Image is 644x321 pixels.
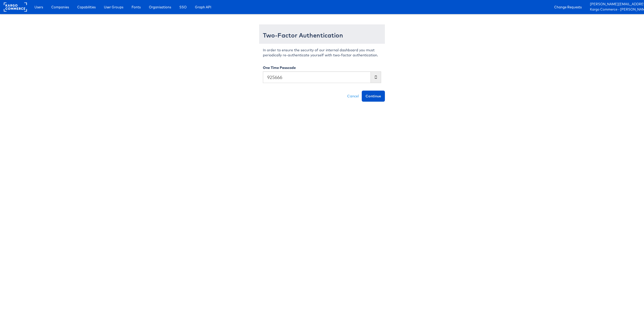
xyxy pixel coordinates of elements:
[179,5,187,10] span: SSO
[132,5,141,10] span: Fonts
[550,3,585,12] a: Change Requests
[104,5,123,10] span: User Groups
[77,5,96,10] span: Capabilities
[128,3,144,12] a: Fonts
[191,3,215,12] a: Graph API
[263,71,371,83] input: Enter the code
[590,2,640,7] a: [PERSON_NAME][EMAIL_ADDRESS][PERSON_NAME][DOMAIN_NAME]
[263,32,381,38] h3: Two-Factor Authentication
[51,5,69,10] span: Companies
[73,3,99,12] a: Capabilities
[149,5,171,10] span: Organisations
[100,3,127,12] a: User Groups
[48,3,73,12] a: Companies
[263,65,296,70] label: One Time Passcode
[263,48,381,58] p: In order to ensure the security of our internal dashboard you must periodically re-authenticate y...
[176,3,190,12] a: SSO
[195,5,211,10] span: Graph API
[34,5,43,10] span: Users
[145,3,175,12] a: Organisations
[31,3,47,12] a: Users
[362,91,385,102] button: Continue
[344,91,362,102] a: Cancel
[590,7,640,12] a: Kargo Commerce - [PERSON_NAME]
